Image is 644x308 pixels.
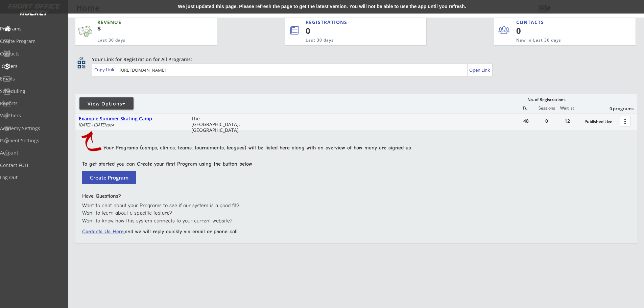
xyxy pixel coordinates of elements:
[469,67,491,73] div: Open Link
[82,160,625,168] div: To get started you can Create your first Program using the button below
[585,119,616,124] div: Published Live
[77,56,85,61] div: qr
[516,106,536,111] div: Full
[2,64,63,69] div: Orders
[469,65,491,75] a: Open Link
[516,19,547,26] div: CONTACTS
[598,105,634,112] div: 0 programs
[82,229,125,235] font: Contacts Us Here,
[97,19,184,26] div: REVENUE
[536,119,557,123] div: 0
[306,38,399,43] div: Last 30 days
[92,56,616,63] div: Your Link for Registration for All Programs:
[82,202,625,224] div: Want to chat about your Programs to see if our system is a good fit? Want to learn about a specif...
[106,123,114,127] em: 2024
[79,116,184,122] div: Example Summer Skating Camp
[97,24,101,32] sup: $
[82,171,136,184] button: Create Program
[79,123,182,127] div: [DATE] - [DATE]
[103,144,632,151] div: Your Programs (camps, clinics, teams, tournaments, leagues) will be listed here along with an ove...
[82,228,625,235] div: and we will reply quickly via email or phone call
[557,106,577,111] div: Waitlist
[516,119,536,123] div: 48
[82,192,625,200] div: Have Questions?
[94,67,116,73] div: Copy Link
[79,100,134,107] div: View Options
[306,19,395,26] div: REGISTRATIONS
[191,116,244,133] div: The [GEOGRAPHIC_DATA], [GEOGRAPHIC_DATA]
[76,60,87,70] button: qr_code
[557,119,577,123] div: 12
[620,116,630,126] button: more_vert
[97,38,184,43] div: Last 30 days
[525,97,567,102] div: No. of Registrations
[536,106,557,111] div: Sessions
[306,25,404,37] div: 0
[516,38,604,43] div: New in Last 30 days
[516,25,558,37] div: 0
